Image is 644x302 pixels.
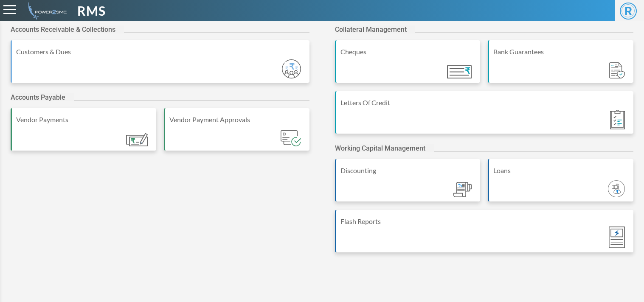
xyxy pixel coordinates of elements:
div: Loans [493,165,629,176]
a: Cheques Module_ic [335,40,481,91]
img: Module_ic [281,130,301,146]
span: R [620,3,637,20]
a: Letters Of Credit Module_ic [335,91,634,142]
a: Customers & Dues Module_ic [11,40,309,91]
h2: Accounts Payable [11,93,74,101]
a: Bank Guarantees Module_ic [488,40,633,91]
img: Module_ic [447,65,472,78]
div: Discounting [340,165,476,176]
img: admin [25,2,67,20]
div: Vendor Payment Approvals [169,115,305,125]
div: Customers & Dues [16,47,305,57]
img: Module_ic [126,133,148,146]
img: Module_ic [609,226,625,248]
a: Flash Reports Module_ic [335,210,634,261]
div: Bank Guarantees [493,47,629,57]
h2: Working Capital Management [335,144,434,152]
a: Vendor Payment Approvals Module_ic [164,108,309,159]
h2: Accounts Receivable & Collections [11,25,124,34]
div: Flash Reports [340,216,630,226]
img: Module_ic [282,59,301,78]
div: Vendor Payments [16,115,152,125]
img: Module_ic [453,182,472,198]
img: Module_ic [608,180,625,197]
div: Cheques [340,47,476,57]
span: RMS [77,1,106,20]
a: Vendor Payments Module_ic [11,108,156,159]
a: Discounting Module_ic [335,159,481,210]
img: Module_ic [610,110,625,129]
h2: Collateral Management [335,25,415,34]
a: Loans Module_ic [488,159,633,210]
div: Letters Of Credit [340,98,630,108]
img: Module_ic [609,62,625,79]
